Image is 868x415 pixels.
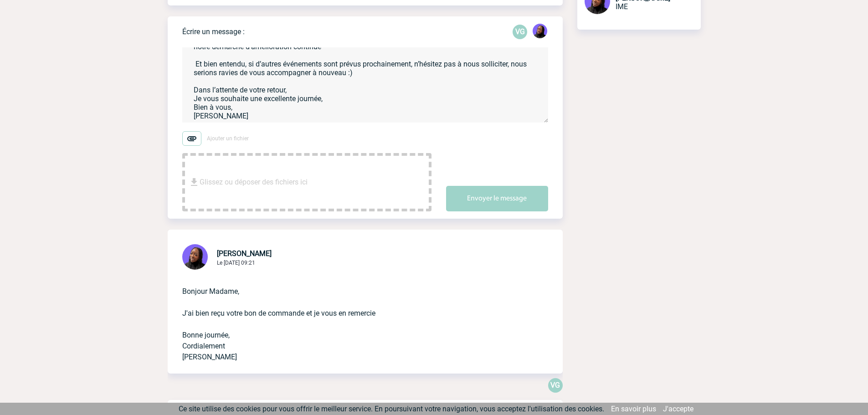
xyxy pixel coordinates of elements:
[611,405,656,413] a: En savoir plus
[446,186,548,211] button: Envoyer le message
[616,2,628,11] span: IME
[182,244,208,270] img: 131349-0.png
[179,405,604,413] span: Ce site utilise des cookies pour vous offrir le meilleur service. En poursuivant votre navigation...
[189,177,200,188] img: file_download.svg
[533,24,547,40] div: Tabaski THIAM
[548,378,563,393] div: Virginie GOULLIANNE 28 Août 2025 à 18:16
[207,135,249,142] span: Ajouter un fichier
[182,27,245,36] p: Écrire un message :
[200,159,308,205] span: Glissez ou déposer des fichiers ici
[217,260,255,266] span: Le [DATE] 09:21
[533,24,547,38] img: 131349-0.png
[513,25,527,39] div: Virginie GOULLIANNE
[182,272,523,363] p: Bonjour Madame, J'ai bien reçu votre bon de commande et je vous en remercie Bonne journée, Cordia...
[513,25,527,39] p: VG
[217,249,272,258] span: [PERSON_NAME]
[663,405,693,413] a: J'accepte
[548,378,563,393] p: VG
